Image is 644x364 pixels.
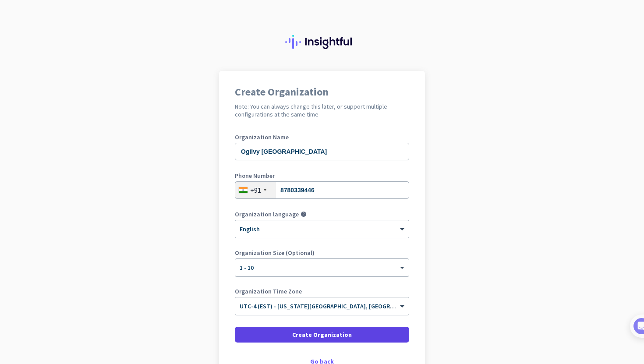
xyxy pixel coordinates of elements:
label: Organization Time Zone [235,288,409,294]
button: Create Organization [235,327,409,343]
span: Create Organization [292,330,352,339]
input: 74104 10123 [235,181,409,199]
label: Organization Name [235,134,409,140]
input: What is the name of your organization? [235,143,409,160]
h1: Create Organization [235,87,409,97]
h2: Note: You can always change this later, or support multiple configurations at the same time [235,102,409,118]
div: +91 [250,186,261,194]
label: Phone Number [235,173,409,179]
i: help [301,211,307,217]
label: Organization Size (Optional) [235,250,409,256]
label: Organization language [235,211,299,217]
img: Insightful [285,35,359,49]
